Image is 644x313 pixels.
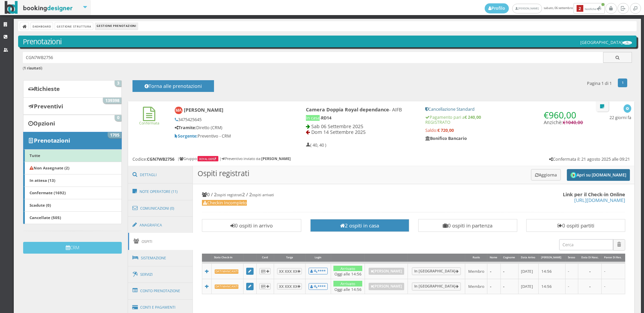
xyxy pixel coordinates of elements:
h5: Saldo: [425,128,583,133]
b: Prenotazioni [34,137,70,144]
h5: 3475425645 [175,117,283,122]
button: CRM [23,242,122,254]
span: 0 [115,115,121,121]
a: Anagrafica [128,216,193,234]
td: - [565,263,578,279]
span: 960,00 [549,109,576,121]
div: Nome [487,254,500,262]
small: ospiti arrivati [252,192,274,197]
b: Dati mancanti [215,284,239,289]
a: In attesa (13) [23,174,122,187]
h3: 0 ospiti partiti [530,222,622,228]
h5: Pagamento pari a REGISTRATO [425,115,583,125]
a: 1 [618,79,628,87]
td: [DATE] [518,279,538,294]
a: Profilo [485,3,509,13]
h3: 0 ospiti in partenza [422,222,514,228]
a: Non Assegnate (2) [23,162,122,174]
a: Prenotazioni 1705 [23,132,122,149]
a: Comunicazioni (0) [128,200,193,217]
a: Dettagli [128,166,193,184]
h4: Anzichè: [544,107,583,126]
a: Note Operatore (11) [128,183,193,200]
input: Ricerca cliente - (inserisci il codice, il nome, il cognome, il numero di telefono o la mail) [23,52,603,63]
h3: 2 ospiti in casa [314,222,406,228]
img: Mario Airoldi [175,107,182,114]
a: In [GEOGRAPHIC_DATA] [412,267,461,275]
a: Conto Prenotazione [128,282,193,300]
td: - [602,279,625,294]
span: € [563,119,583,125]
span: Dom 14 Settembre 2025 [311,129,366,135]
td: Membro [465,263,487,279]
b: In attesa (13) [30,177,55,183]
a: In [GEOGRAPHIC_DATA] [412,282,461,291]
button: XX XXX XX [277,283,302,290]
a: Royal Dep [199,157,217,161]
td: 14:56 [539,263,565,279]
div: Arrivato [333,266,362,271]
h5: Confermata il: 21 agosto 2025 alle 09:21 [549,157,630,162]
td: Oggi alle 14:56 [331,279,365,294]
h5: Codice: [132,157,174,162]
td: - [487,263,500,279]
a: [URL][DOMAIN_NAME] [574,197,625,203]
button: XX XXX XX [277,268,302,274]
a: Ospiti [128,233,193,250]
span: 1705 [108,132,121,138]
a: [PERSON_NAME] [512,4,542,13]
b: Dati mancanti [215,269,239,274]
div: Login [306,254,331,262]
b: Cancellate (505) [30,215,61,220]
b: Scadute (0) [30,202,51,208]
a: Confermata [139,115,159,125]
a: Confermate (1692) [23,187,122,199]
td: 14:56 [539,279,565,294]
b: 1 risultati [24,65,41,70]
div: Sesso [566,254,578,262]
td: - [500,279,518,294]
div: Ruolo [465,254,487,262]
td: - [565,279,578,294]
span: 139398 [103,98,121,104]
b: Opzioni [33,119,55,127]
button: 2Notifiche [574,3,605,14]
b: Bonifico Bancario [425,136,467,141]
td: - [578,263,602,279]
span: In casa [306,115,320,121]
a: Cancellate (505) [23,211,122,224]
b: Preventivi [34,102,63,110]
div: [PERSON_NAME] [539,254,565,262]
b: Link per il Check-in Online [563,191,625,198]
h3: Ospiti registrati [193,166,634,184]
h3: 0 ospiti in arrivo [205,222,298,228]
div: Stato Check-In [212,254,243,262]
b: [PERSON_NAME] [261,156,291,161]
b: RD14 [321,115,331,121]
td: - [578,279,602,294]
a: Richieste 3 [23,80,122,98]
span: € [544,109,576,121]
b: Confermate (1692) [30,190,66,195]
img: BookingDesigner.com [5,1,73,14]
div: Data Arrivo [519,254,538,262]
h6: ( ) [23,66,632,70]
h6: | Preventivo inviato da: [219,157,291,161]
b: Richieste [34,85,60,93]
button: Apri su [DOMAIN_NAME] [567,169,630,181]
img: circle_logo_thumb.png [571,172,577,178]
a: Dashboard [31,22,53,30]
button: Torna alle prenotazioni [132,80,214,92]
b: Non Assegnate (2) [30,165,69,170]
button: Aggiorna [531,169,561,180]
h4: Torna alle prenotazioni [140,83,206,94]
h5: Pagina 1 di 1 [587,81,612,86]
h5: 22 giorni fa [609,115,631,120]
span: 1040,00 [566,119,583,125]
a: Scadute (0) [23,199,122,212]
strong: € 720,00 [437,127,454,133]
td: Membro [465,279,487,294]
span: sabato, 06 settembre [485,3,605,14]
a: Preventivi 139398 [23,97,122,115]
small: ospiti registrati [217,192,242,197]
